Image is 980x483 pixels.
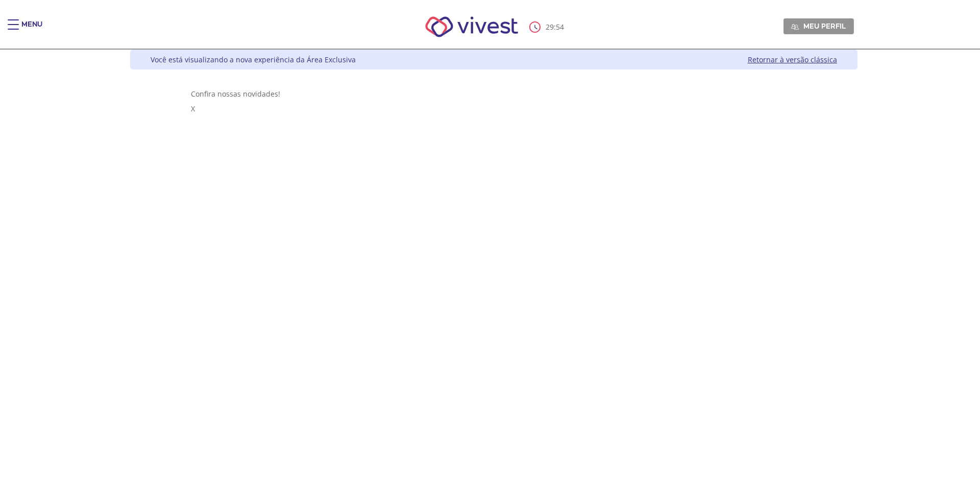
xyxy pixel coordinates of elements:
span: 54 [556,22,564,32]
div: Vivest [122,50,857,483]
a: Retornar à versão clássica [748,55,837,64]
img: Vivest [414,5,530,49]
span: 29 [546,22,554,32]
img: Meu perfil [791,23,799,31]
a: Meu perfil [783,18,854,34]
span: Meu perfil [803,21,846,31]
span: X [191,104,195,113]
div: Menu [21,19,42,40]
div: : [529,21,566,33]
div: Você está visualizando a nova experiência da Área Exclusiva [151,55,356,64]
div: Confira nossas novidades! [191,89,797,99]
